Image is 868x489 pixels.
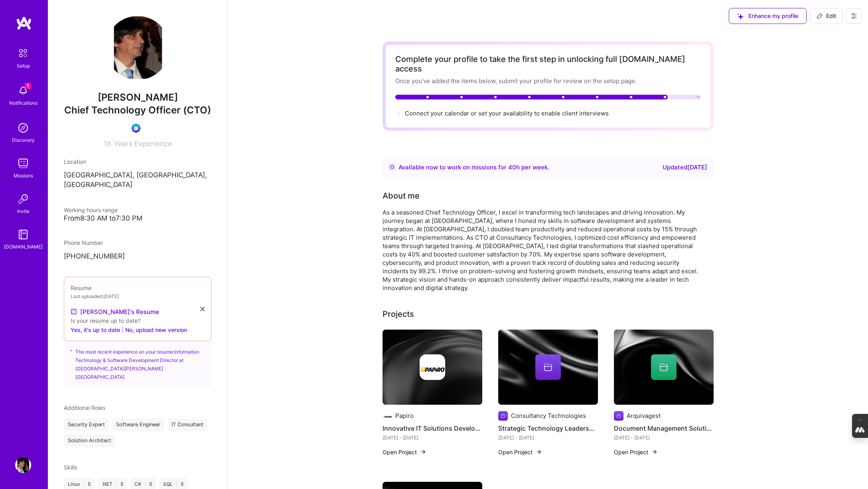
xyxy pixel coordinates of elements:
[15,227,31,243] img: guide book
[498,433,598,442] div: [DATE] - [DATE]
[498,330,598,405] img: cover
[70,348,72,353] i: icon SuggestedTeams
[383,411,392,421] img: Company logo
[168,418,207,431] div: IT Consultant
[729,8,807,24] button: Enhance my profile
[614,423,714,433] h4: Document Management Solutions Implementation
[64,214,211,223] div: From 8:30 AM to 7:30 PM
[383,308,414,320] div: Projects
[383,190,420,202] div: About me
[122,326,124,334] span: |
[64,171,211,190] p: [GEOGRAPHIC_DATA], [GEOGRAPHIC_DATA], [GEOGRAPHIC_DATA]
[810,8,843,24] button: Edit
[64,207,118,213] span: Working hours range
[104,139,111,148] span: 18
[383,208,702,292] div: As a seasoned Chief Technology Officer, I excel in transforming tech landscapes and driving innov...
[71,316,205,325] div: Is your resume up to date?
[395,77,701,85] div: Once you’ve added the items below, submit your profile for review on the setup page.
[64,252,211,261] p: [PHONE_NUMBER]
[15,155,31,171] img: teamwork
[511,411,586,420] div: Consultancy Technologies
[508,163,516,171] span: 40
[383,330,482,405] img: cover
[106,16,170,80] img: User Avatar
[420,354,445,380] img: Company logo
[498,448,542,456] button: Open Project
[395,411,414,420] div: Papiro
[71,292,205,300] div: Last uploaded: [DATE]
[536,449,542,455] img: arrow-right
[17,207,30,215] div: Invite
[71,325,120,334] button: Yes, it's up to date
[15,191,31,207] img: Invite
[15,45,32,62] img: setup
[498,411,508,421] img: Company logo
[64,418,109,431] div: Security Expert
[144,481,146,487] span: |
[131,123,141,133] img: Evaluation Call Booked
[420,449,426,455] img: arrow-right
[395,54,701,74] div: Complete your profile to take the first step in unlocking full [DOMAIN_NAME] access
[627,411,661,420] div: Arquivagest
[64,239,103,246] span: Phone Number
[651,449,658,455] img: arrow-right
[737,12,798,20] span: Enhance my profile
[405,109,609,117] span: Connect your calendar or set your availability to enable client interviews
[13,457,33,473] a: User Avatar
[200,307,205,311] i: icon Close
[16,16,32,30] img: logo
[12,136,35,144] div: Discovery
[25,83,31,89] span: 1
[383,433,482,442] div: [DATE] - [DATE]
[15,457,31,473] img: User Avatar
[112,418,164,431] div: Software Engineer
[9,99,37,107] div: Notifications
[116,481,117,487] span: |
[64,434,115,447] div: Solution Architect
[614,411,623,421] img: Company logo
[14,171,33,180] div: Missions
[71,308,77,315] img: Resume
[817,12,836,20] span: Edit
[389,164,395,170] img: Availability
[4,243,43,251] div: [DOMAIN_NAME]
[614,448,658,456] button: Open Project
[614,330,714,405] img: cover
[64,91,211,103] span: [PERSON_NAME]
[398,163,549,172] div: Available now to work on missions for h per week .
[64,336,211,388] div: The most recent experience on your resume: Information Technology & Software Development Director...
[176,481,178,487] span: |
[17,62,30,70] div: Setup
[498,423,598,433] h4: Strategic Technology Leadership
[64,157,211,166] div: Location
[71,284,91,291] span: Resume
[663,163,707,172] div: Updated [DATE]
[15,83,31,99] img: bell
[737,13,744,20] i: icon SuggestedTeams
[64,464,77,471] span: Skills
[125,325,187,334] button: No, upload new version
[64,404,105,411] span: Additional Roles
[383,423,482,433] h4: Innovative IT Solutions Development
[71,307,159,316] a: [PERSON_NAME]'s Resume
[114,139,172,148] span: Years Experience
[614,433,714,442] div: [DATE] - [DATE]
[383,448,426,456] button: Open Project
[15,120,31,136] img: discovery
[64,104,211,116] span: Chief Technology Officer (CTO)
[83,481,85,487] span: |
